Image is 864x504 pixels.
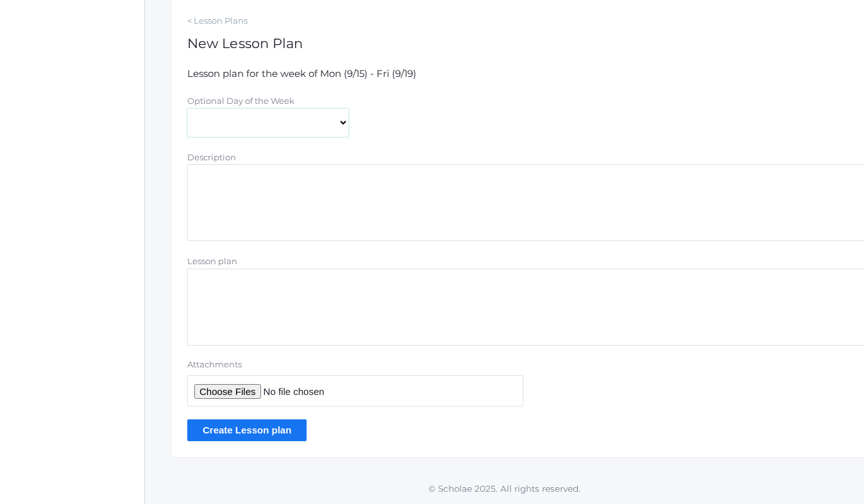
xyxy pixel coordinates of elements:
label: Description [187,152,236,162]
label: Lesson plan [187,256,237,266]
input: Create Lesson plan [187,419,307,441]
p: © Scholae 2025. All rights reserved. [145,482,864,495]
label: Optional Day of the Week [187,96,294,106]
span: Lesson plan for the week of Mon (9/15) - Fri (9/19) [187,67,416,80]
label: Attachments [187,358,523,371]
